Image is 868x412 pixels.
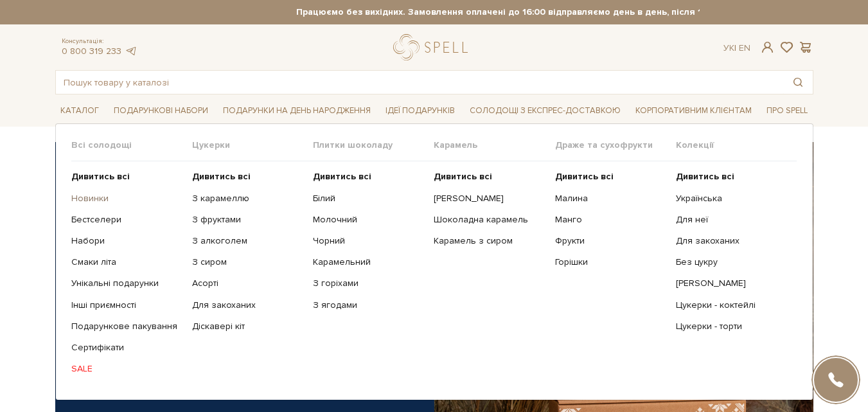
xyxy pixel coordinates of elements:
a: Набори [71,235,182,247]
a: [PERSON_NAME] [434,193,545,204]
a: Новинки [71,193,182,204]
a: telegram [125,46,137,57]
b: Дивитись всі [676,171,734,182]
a: Подарункове пакування [71,321,182,332]
a: Дивитись всі [71,171,182,183]
span: Консультація: [62,37,137,46]
span: Подарункові набори [109,101,213,121]
span: Драже та сухофрукти [555,139,676,151]
a: En [739,42,750,53]
a: Дивитись всі [192,171,303,183]
a: Бестселери [71,214,182,226]
a: Асорті [192,278,303,289]
a: Чорний [313,235,424,247]
span: Подарунки на День народження [218,101,376,121]
a: logo [393,34,474,60]
a: Карамельний [313,256,424,268]
span: Цукерки [192,139,313,151]
a: З ягодами [313,300,424,311]
a: Горішки [555,256,666,268]
a: Сертифікати [71,342,182,354]
a: Дивитись всі [555,171,666,183]
a: З сиром [192,256,303,268]
a: Для неї [676,214,787,226]
a: 0 800 319 233 [62,46,121,57]
div: Каталог [55,123,813,400]
a: Інші приємності [71,300,182,311]
a: Корпоративним клієнтам [630,100,757,121]
a: З карамеллю [192,193,303,204]
span: Всі солодощі [71,139,192,151]
a: Унікальні подарунки [71,278,182,289]
span: Колекції [676,139,797,151]
a: Цукерки - коктейлі [676,300,787,311]
a: Без цукру [676,256,787,268]
span: Карамель [434,139,554,151]
b: Дивитись всі [434,171,492,182]
a: З алкоголем [192,235,303,247]
span: Ідеї подарунків [380,101,460,121]
button: Пошук товару у каталозі [783,71,813,94]
a: Шоколадна карамель [434,214,545,226]
a: [PERSON_NAME] [676,278,787,289]
a: Для закоханих [676,235,787,247]
a: Фрукти [555,235,666,247]
a: Дивитись всі [434,171,545,183]
a: З горіхами [313,278,424,289]
span: Каталог [55,101,104,121]
a: Смаки літа [71,256,182,268]
b: Дивитись всі [313,171,371,182]
a: Для закоханих [192,300,303,311]
a: Малина [555,193,666,204]
b: Дивитись всі [71,171,130,182]
a: Карамель з сиром [434,235,545,247]
a: Дивитись всі [313,171,424,183]
a: Діскавері кіт [192,321,303,332]
a: Цукерки - торти [676,321,787,332]
span: | [734,42,736,53]
b: Дивитись всі [555,171,614,182]
span: Про Spell [761,101,813,121]
a: Манго [555,214,666,226]
a: Солодощі з експрес-доставкою [465,100,626,121]
a: З фруктами [192,214,303,226]
span: Плитки шоколаду [313,139,434,151]
div: Ук [723,42,750,54]
a: SALE [71,363,182,375]
a: Дивитись всі [676,171,787,183]
a: Білий [313,193,424,204]
a: Українська [676,193,787,204]
a: Молочний [313,214,424,226]
input: Пошук товару у каталозі [56,71,783,94]
b: Дивитись всі [192,171,251,182]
